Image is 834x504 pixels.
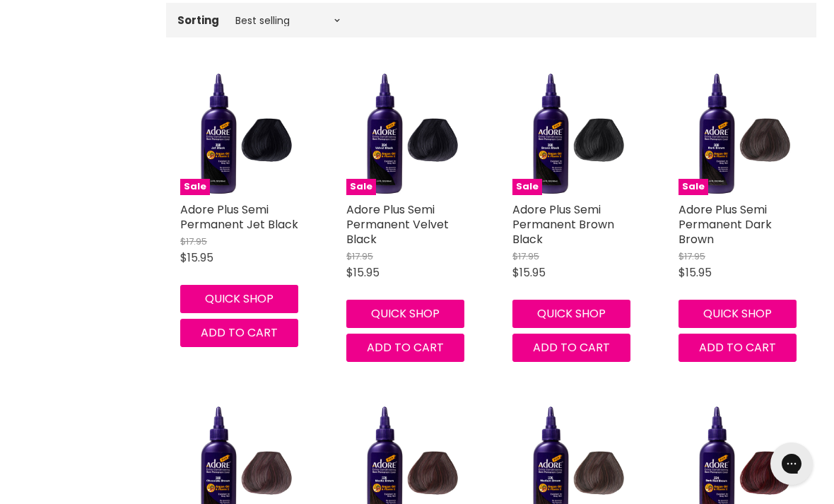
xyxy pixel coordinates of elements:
[177,14,219,26] label: Sorting
[679,201,772,247] a: Adore Plus Semi Permanent Dark Brown
[180,201,298,233] a: Adore Plus Semi Permanent Jet Black
[679,179,708,195] span: Sale
[679,300,797,328] button: Quick shop
[180,71,304,195] img: Adore Plus Semi Permanent Jet Black
[679,334,797,362] button: Add to cart
[346,71,470,195] a: Adore Plus Semi Permanent Velvet BlackSale
[180,285,298,313] button: Quick shop
[512,334,630,362] button: Add to cart
[180,179,210,195] span: Sale
[346,201,449,247] a: Adore Plus Semi Permanent Velvet Black
[533,339,610,356] span: Add to cart
[512,300,630,328] button: Quick shop
[367,339,444,356] span: Add to cart
[679,71,802,195] a: Adore Plus Semi Permanent Dark BrownSale
[679,250,705,263] span: $17.95
[180,71,304,195] a: Adore Plus Semi Permanent Jet BlackSale
[699,339,776,356] span: Add to cart
[512,201,614,247] a: Adore Plus Semi Permanent Brown Black
[512,71,636,195] a: Adore Plus Semi Permanent Brown BlackSale
[763,438,820,490] iframe: Gorgias live chat messenger
[346,179,376,195] span: Sale
[512,264,546,281] span: $15.95
[180,319,298,347] button: Add to cart
[180,250,213,266] span: $15.95
[512,179,542,195] span: Sale
[201,324,278,341] span: Add to cart
[512,250,539,263] span: $17.95
[346,264,380,281] span: $15.95
[346,250,373,263] span: $17.95
[346,71,470,195] img: Adore Plus Semi Permanent Velvet Black
[180,235,207,248] span: $17.95
[679,264,712,281] span: $15.95
[346,334,464,362] button: Add to cart
[679,71,802,195] img: Adore Plus Semi Permanent Dark Brown
[346,300,464,328] button: Quick shop
[512,71,636,195] img: Adore Plus Semi Permanent Brown Black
